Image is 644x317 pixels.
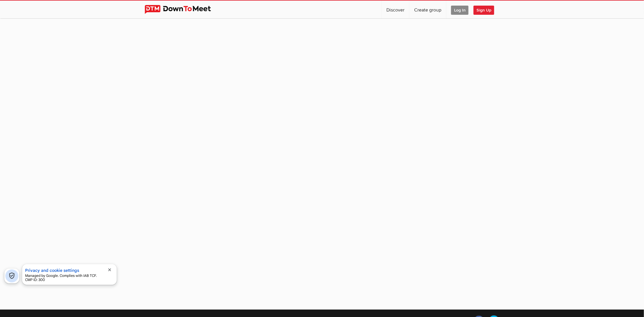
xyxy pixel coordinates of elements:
[409,1,446,18] a: Create group
[446,1,473,18] a: Log In
[145,5,220,14] img: DownToMeet
[474,6,494,15] span: Sign Up
[451,6,469,15] span: Log In
[382,1,409,18] a: Discover
[474,1,499,18] a: Sign Up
